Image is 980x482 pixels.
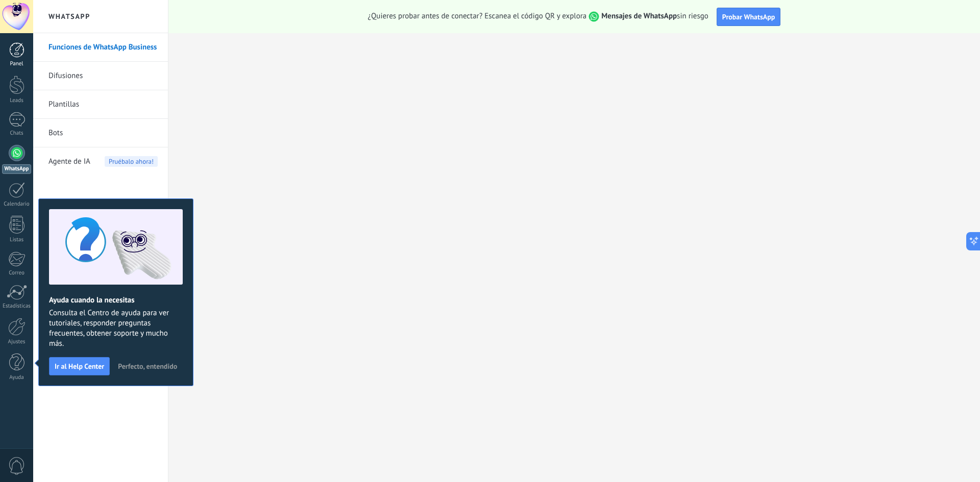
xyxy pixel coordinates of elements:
[33,119,168,147] li: Bots
[33,90,168,119] li: Plantillas
[2,237,32,243] div: Listas
[118,363,177,370] span: Perfecto, entendido
[49,308,183,349] span: Consulta el Centro de ayuda para ver tutoriales, responder preguntas frecuentes, obtener soporte ...
[717,8,781,26] button: Probar WhatsApp
[113,359,182,374] button: Perfecto, entendido
[2,61,32,67] div: Panel
[601,11,677,21] strong: Mensajes de WhatsApp
[55,363,104,370] span: Ir al Help Center
[48,147,90,176] span: Agente de IA
[48,119,158,147] a: Bots
[33,33,168,62] li: Funciones de WhatsApp Business
[2,374,32,381] div: Ayuda
[33,147,168,175] li: Agente de IA
[48,62,158,90] a: Difusiones
[48,33,158,62] a: Funciones de WhatsApp Business
[105,156,158,167] span: Pruébalo ahora!
[2,303,32,310] div: Estadísticas
[49,357,110,375] button: Ir al Help Center
[2,270,32,276] div: Correo
[368,11,708,22] span: ¿Quieres probar antes de conectar? Escanea el código QR y explora sin riesgo
[48,90,158,119] a: Plantillas
[2,130,32,137] div: Chats
[2,97,32,104] div: Leads
[722,12,775,21] span: Probar WhatsApp
[2,164,31,174] div: WhatsApp
[48,147,158,176] a: Agente de IAPruébalo ahora!
[2,201,32,208] div: Calendario
[49,295,183,305] h2: Ayuda cuando la necesitas
[33,62,168,90] li: Difusiones
[2,339,32,345] div: Ajustes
